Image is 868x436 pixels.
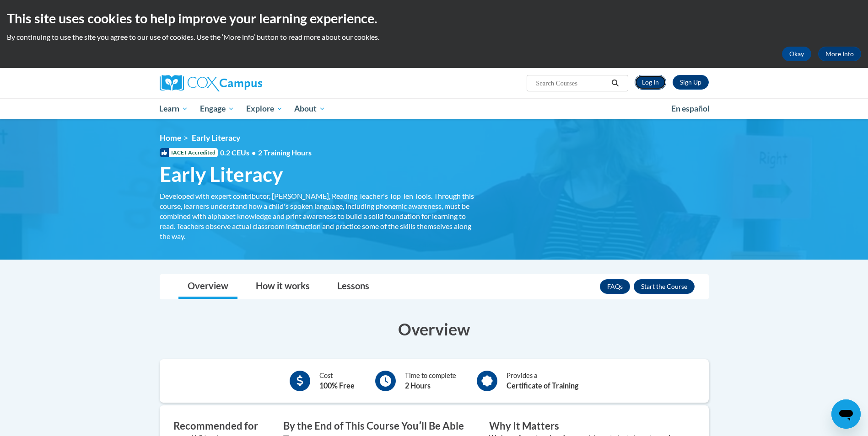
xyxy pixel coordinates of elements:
button: Search [608,78,622,89]
span: IACET Accredited [160,148,218,157]
img: Cox Campus [160,75,262,91]
a: Learn [154,98,194,119]
span: 2 Training Hours [258,148,312,157]
span: En español [671,104,710,113]
h3: Recommended for [173,419,270,433]
b: 100% Free [319,381,355,390]
a: FAQs [600,279,630,294]
span: • [252,148,256,157]
a: Explore [240,98,289,119]
span: Explore [246,103,283,114]
span: Learn [159,103,188,114]
h3: Overview [160,318,709,340]
a: Lessons [328,275,378,299]
div: Main menu [146,98,722,119]
a: Home [160,133,181,143]
a: More Info [818,47,861,61]
span: Engage [200,103,234,114]
b: Certificate of Training [507,381,578,390]
span: 0.2 CEUs [220,148,312,158]
div: Cost [319,371,355,391]
div: Time to complete [405,371,456,391]
button: Okay [782,47,811,61]
a: Cox Campus [160,75,334,91]
a: How it works [247,275,319,299]
input: Search Courses [535,78,608,89]
a: Register [673,75,709,90]
button: Enroll [634,279,695,294]
div: Developed with expert contributor, [PERSON_NAME], Reading Teacher's Top Ten Tools. Through this c... [160,191,475,241]
b: 2 Hours [405,381,431,390]
a: En español [665,99,716,118]
a: About [288,98,331,119]
div: Provides a [507,371,578,391]
p: By continuing to use the site you agree to our use of cookies. Use the ‘More info’ button to read... [7,32,861,42]
span: Early Literacy [160,162,283,186]
a: Log In [635,75,666,90]
span: Early Literacy [192,133,240,143]
span: About [294,103,325,114]
a: Engage [194,98,240,119]
h3: Why It Matters [489,419,681,433]
a: Overview [178,275,237,299]
h2: This site uses cookies to help improve your learning experience. [7,9,861,27]
iframe: Button to launch messaging window [831,399,861,429]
